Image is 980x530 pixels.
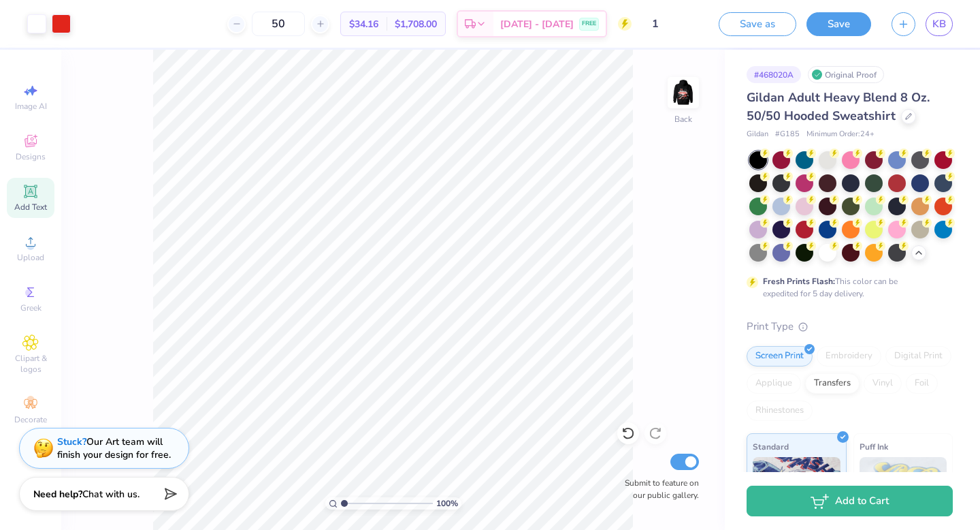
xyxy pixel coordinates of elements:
[805,373,860,394] div: Transfers
[20,302,42,313] span: Greek
[17,252,44,263] span: Upload
[775,129,800,140] span: # G185
[670,79,697,106] img: Back
[753,457,840,525] img: Standard
[753,439,789,454] span: Standard
[500,17,574,31] span: [DATE] - [DATE]
[747,66,801,83] div: # 468020A
[15,101,47,112] span: Image AI
[747,346,813,367] div: Screen Print
[860,439,888,454] span: Puff Ink
[719,12,796,36] button: Save as
[808,66,884,83] div: Original Proof
[906,373,938,394] div: Foil
[860,457,947,525] img: Puff Ink
[926,12,953,36] a: KB
[747,373,801,394] div: Applique
[33,488,82,501] strong: Need help?
[16,151,46,162] span: Designs
[82,488,140,501] span: Chat with us.
[817,346,881,367] div: Embroidery
[642,10,708,37] input: Untitled Design
[57,435,86,448] strong: Stuck?
[14,202,47,213] span: Add Text
[932,16,946,32] span: KB
[885,346,951,367] div: Digital Print
[57,435,171,461] div: Our Art team will finish your design for free.
[7,353,54,375] span: Clipart & logos
[747,401,813,421] div: Rhinestones
[747,486,953,516] button: Add to Cart
[747,129,768,140] span: Gildan
[14,414,47,425] span: Decorate
[617,477,699,501] label: Submit to feature on our public gallery.
[763,276,835,287] strong: Fresh Prints Flash:
[349,17,378,31] span: $34.16
[806,12,871,36] button: Save
[395,17,437,31] span: $1,708.00
[864,373,902,394] div: Vinyl
[763,275,930,300] div: This color can be expedited for 5 day delivery.
[674,113,692,125] div: Back
[747,319,953,334] div: Print Type
[582,19,596,29] span: FREE
[436,497,458,510] span: 100 %
[806,129,875,140] span: Minimum Order: 24 +
[747,89,930,124] span: Gildan Adult Heavy Blend 8 Oz. 50/50 Hooded Sweatshirt
[252,12,305,36] input: – –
